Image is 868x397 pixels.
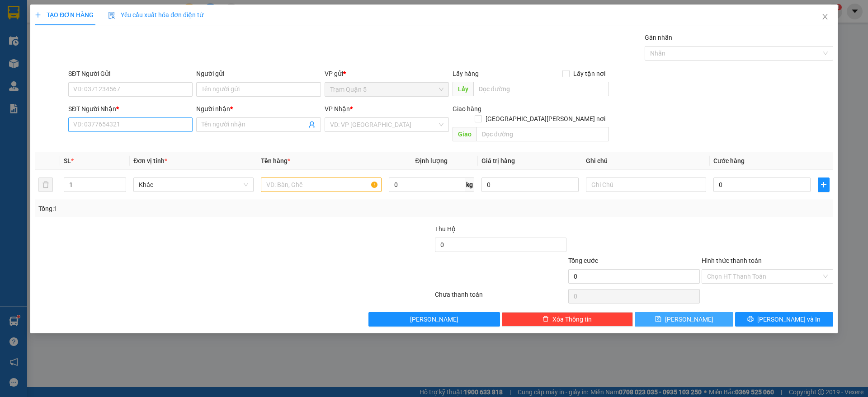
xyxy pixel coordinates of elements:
input: Dọc đường [476,127,609,141]
span: user-add [308,121,316,128]
span: [PERSON_NAME] [410,314,458,324]
span: Khác [139,178,248,191]
span: Lấy tận nơi [570,69,609,79]
div: VP gửi [325,69,449,79]
span: Tổng cước [568,257,598,264]
label: Hình thức thanh toán [702,257,762,264]
div: SĐT Người Gửi [68,69,193,79]
span: Tên hàng [261,157,290,164]
span: plus [35,12,41,18]
span: [PERSON_NAME] và In [757,314,821,324]
button: deleteXóa Thông tin [502,312,633,327]
button: Close [812,5,838,30]
span: [PERSON_NAME] [665,314,713,324]
div: Người gửi [196,69,321,79]
span: Thu Hộ [435,225,456,233]
div: Người nhận [196,104,321,114]
span: Lấy [453,82,473,96]
span: delete [542,316,549,323]
span: Yêu cầu xuất hóa đơn điện tử [108,11,203,19]
span: Giao [453,127,476,141]
label: Gán nhãn [645,34,672,41]
span: plus [818,181,829,188]
div: SĐT Người Nhận [68,104,193,114]
th: Ghi chú [582,152,710,170]
span: SL [64,157,71,164]
button: delete [38,177,53,192]
span: close [821,13,829,20]
span: VP Nhận [325,105,350,112]
span: save [655,316,661,323]
img: icon [108,12,115,19]
span: [GEOGRAPHIC_DATA][PERSON_NAME] nơi [482,114,609,124]
span: printer [747,316,754,323]
span: TẠO ĐƠN HÀNG [35,11,94,19]
input: VD: Bàn, Ghế [261,177,381,192]
input: Ghi Chú [586,177,706,192]
button: plus [818,177,830,192]
div: Tổng: 1 [38,204,335,214]
span: Đơn vị tính [133,157,167,164]
span: Định lượng [415,157,448,164]
span: Giao hàng [453,105,481,112]
span: Trạm Quận 5 [330,83,443,96]
span: Giá trị hàng [481,157,515,164]
span: Xóa Thông tin [552,314,592,324]
span: Lấy hàng [453,70,479,77]
button: [PERSON_NAME] [368,312,500,327]
button: printer[PERSON_NAME] và In [735,312,833,327]
button: save[PERSON_NAME] [635,312,733,327]
input: Dọc đường [473,82,609,96]
div: Chưa thanh toán [434,290,567,305]
span: Cước hàng [713,157,745,164]
input: 0 [481,177,579,192]
span: kg [465,177,474,192]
